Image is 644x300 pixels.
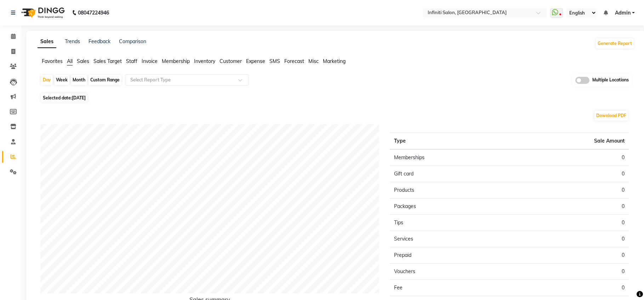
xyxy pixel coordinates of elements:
td: 0 [509,214,629,231]
td: Gift card [390,166,509,182]
div: Custom Range [89,75,121,85]
td: 0 [509,263,629,279]
span: Admin [615,9,631,17]
a: Feedback [89,38,110,45]
button: Download PDF [594,111,628,121]
div: Week [54,75,69,85]
th: Type [390,133,509,149]
td: 0 [509,231,629,247]
td: Services [390,231,509,247]
span: Sales Target [93,58,122,64]
td: Vouchers [390,263,509,279]
td: Fee [390,279,509,296]
span: Staff [126,58,137,64]
a: Sales [38,35,56,48]
b: 08047224946 [78,3,109,23]
span: Marketing [323,58,346,64]
td: 0 [509,247,629,263]
span: Selected date: [41,93,87,102]
span: Sales [77,58,89,64]
span: Forecast [284,58,304,64]
div: Month [71,75,87,85]
td: 0 [509,149,629,166]
td: 0 [509,182,629,198]
a: Trends [65,38,80,45]
td: Tips [390,214,509,231]
td: Packages [390,198,509,214]
td: 0 [509,198,629,214]
span: [DATE] [72,95,86,100]
span: All [67,58,73,64]
span: Invoice [142,58,158,64]
img: logo [18,3,67,23]
span: Customer [220,58,242,64]
td: 0 [509,166,629,182]
span: Membership [162,58,190,64]
td: Prepaid [390,247,509,263]
span: Misc [308,58,319,64]
span: Expense [246,58,265,64]
td: Products [390,182,509,198]
td: 0 [509,279,629,296]
span: Multiple Locations [592,77,629,84]
span: SMS [269,58,280,64]
div: Day [41,75,53,85]
td: Memberships [390,149,509,166]
button: Generate Report [596,39,634,48]
span: Inventory [194,58,215,64]
th: Sale Amount [509,133,629,149]
span: Favorites [42,58,63,64]
a: Comparison [119,38,146,45]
